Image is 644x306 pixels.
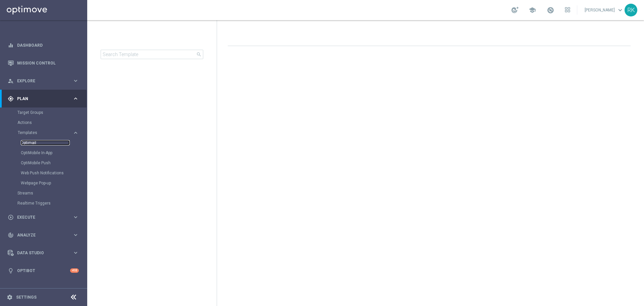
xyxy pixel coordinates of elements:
[17,128,87,188] div: Templates
[7,43,79,48] button: equalizer Dashboard
[21,160,70,166] a: OptiMobile Push
[17,120,70,125] a: Actions
[17,198,87,208] div: Realtime Triggers
[17,190,70,196] a: Streams
[616,6,624,14] span: keyboard_arrow_down
[72,78,79,84] i: keyboard_arrow_right
[16,295,37,299] a: Settings
[584,5,625,15] a: [PERSON_NAME]keyboard_arrow_down
[21,150,70,156] a: OptiMobile In-App
[8,268,14,274] i: lightbulb
[17,110,70,115] a: Target Groups
[7,232,79,238] button: track_changes Analyze keyboard_arrow_right
[529,6,536,14] span: school
[21,148,87,158] div: OptiMobile In-App
[17,251,72,255] span: Data Studio
[8,54,79,72] div: Mission Control
[17,130,79,135] button: Templates keyboard_arrow_right
[21,138,87,148] div: Optimail
[8,214,72,220] div: Execute
[17,233,72,237] span: Analyze
[17,79,72,83] span: Explore
[8,96,72,102] div: Plan
[7,268,79,273] button: lightbulb Optibot +10
[21,170,70,176] a: Web Push Notifications
[72,214,79,220] i: keyboard_arrow_right
[7,294,13,300] i: settings
[18,131,66,135] span: Templates
[17,54,79,72] a: Mission Control
[21,140,70,145] a: Optimail
[21,178,87,188] div: Webpage Pop-up
[17,107,87,118] div: Target Groups
[8,250,72,256] div: Data Studio
[17,118,87,128] div: Actions
[8,78,72,84] div: Explore
[196,52,202,57] span: search
[72,250,79,256] i: keyboard_arrow_right
[8,232,14,238] i: track_changes
[17,201,70,206] a: Realtime Triggers
[8,214,14,220] i: play_circle_outline
[72,232,79,238] i: keyboard_arrow_right
[21,158,87,168] div: OptiMobile Push
[72,130,79,136] i: keyboard_arrow_right
[7,250,79,256] button: Data Studio keyboard_arrow_right
[17,215,72,219] span: Execute
[7,60,79,66] button: Mission Control
[17,36,79,54] a: Dashboard
[18,131,72,135] div: Templates
[21,168,87,178] div: Web Push Notifications
[21,180,70,186] a: Webpage Pop-up
[7,78,79,84] button: person_search Explore keyboard_arrow_right
[8,232,72,238] div: Analyze
[8,78,14,84] i: person_search
[8,42,14,48] i: equalizer
[8,262,79,279] div: Optibot
[625,4,637,16] div: RK
[8,96,14,102] i: gps_fixed
[8,36,79,54] div: Dashboard
[101,50,203,59] input: Search Template
[7,215,79,220] button: play_circle_outline Execute keyboard_arrow_right
[17,188,87,198] div: Streams
[70,268,79,273] div: +10
[72,95,79,102] i: keyboard_arrow_right
[17,262,70,279] a: Optibot
[7,96,79,101] button: gps_fixed Plan keyboard_arrow_right
[17,97,72,101] span: Plan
